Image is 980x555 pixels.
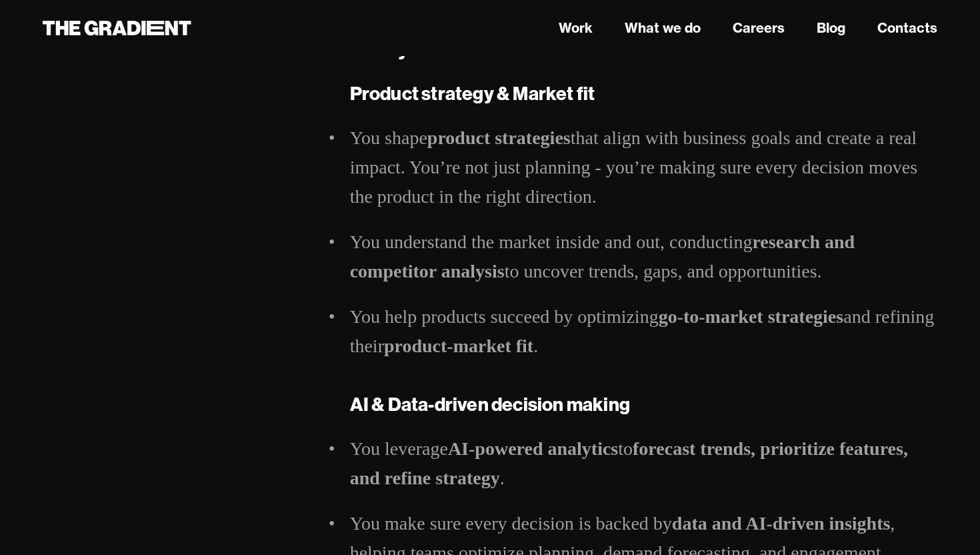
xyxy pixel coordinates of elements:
[877,18,937,38] a: Contacts
[350,123,937,211] li: You shape that align with business goals and create a real impact. You’re not just planning - you...
[625,18,701,38] a: What we do
[350,434,937,493] li: You leverage to .
[350,81,595,105] strong: Product strategy & Market fit
[350,392,630,416] strong: AI & Data-driven decision making
[817,18,845,38] a: Blog
[448,438,618,459] strong: AI-powered analytics
[733,18,785,38] a: Careers
[659,306,844,327] strong: go-to-market strategies
[559,18,593,38] a: Work
[350,227,937,286] li: You understand the market inside and out, conducting to uncover trends, gaps, and opportunities.
[427,127,571,148] strong: product strategies
[672,513,891,534] strong: data and AI-driven insights
[350,302,937,361] li: You help products succeed by optimizing and refining their .
[384,336,533,356] strong: product-market fit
